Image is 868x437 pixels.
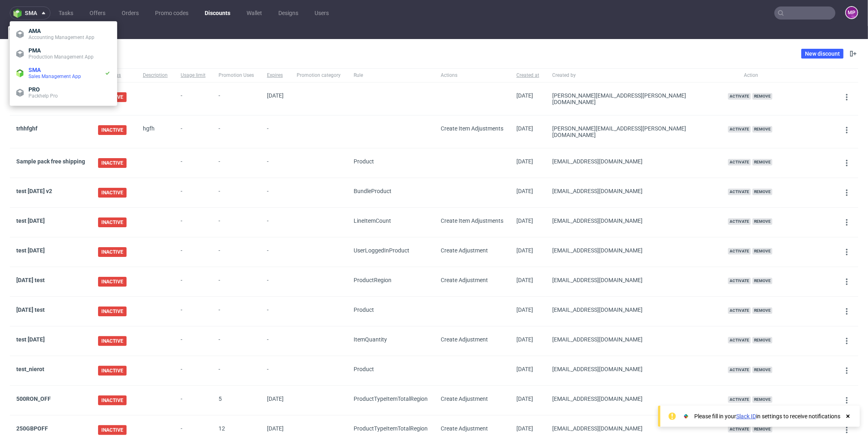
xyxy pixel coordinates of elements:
[143,72,168,79] span: Description
[28,67,41,73] span: SMA
[267,217,284,227] span: -
[552,425,715,432] div: [EMAIL_ADDRESS][DOMAIN_NAME]
[16,217,45,224] a: test [DATE]
[752,307,772,314] span: Remove
[516,217,533,224] span: [DATE]
[441,396,488,402] span: Create Adjustment
[801,49,844,59] a: New discount
[552,336,715,343] div: [EMAIL_ADDRESS][DOMAIN_NAME]
[219,307,254,316] span: -
[267,336,284,346] span: -
[516,92,533,99] span: [DATE]
[98,125,127,135] span: INACTIVE
[16,366,44,372] a: test_nierot
[552,72,715,79] span: Created by
[181,188,206,198] span: -
[354,336,387,343] span: ItemQuantity
[728,126,751,133] span: Activate
[516,188,533,194] span: [DATE]
[219,217,254,227] span: -
[728,367,751,373] span: Activate
[54,7,78,20] a: Tasks
[181,307,206,316] span: -
[181,72,206,79] span: Usage limit
[16,125,37,132] a: trhhfghf
[219,336,254,346] span: -
[728,93,751,100] span: Activate
[13,9,25,18] img: logo
[728,159,751,165] span: Activate
[98,425,127,435] span: INACTIVE
[267,277,284,287] span: -
[16,277,45,283] a: [DATE] test
[219,366,254,376] span: -
[552,217,715,224] div: [EMAIL_ADDRESS][DOMAIN_NAME]
[310,7,334,20] a: Users
[16,425,48,432] a: 250GBPOFF
[98,307,127,316] span: INACTIVE
[98,336,127,346] span: INACTIVE
[181,247,206,257] span: -
[354,277,391,283] span: Product Region
[28,47,41,54] span: PMA
[28,54,94,60] span: Production Management App
[219,247,254,257] span: -
[694,412,840,420] div: Please fill in your in settings to receive notifications
[552,247,715,254] div: [EMAIL_ADDRESS][DOMAIN_NAME]
[181,336,206,346] span: -
[752,337,772,344] span: Remove
[98,217,127,227] span: INACTIVE
[752,218,772,225] span: Remove
[16,158,85,165] a: Sample pack free shipping
[267,247,284,257] span: -
[752,248,772,254] span: Remove
[516,336,533,343] span: [DATE]
[552,158,715,165] div: [EMAIL_ADDRESS][DOMAIN_NAME]
[752,159,772,165] span: Remove
[728,248,751,254] span: Activate
[354,396,428,402] span: ProductType ItemTotal Region
[354,425,428,432] span: ProductType ItemTotal Region
[219,92,254,105] span: -
[16,336,45,343] a: test [DATE]
[441,336,488,343] span: Create Adjustment
[441,125,503,132] span: Create Item Adjustments
[267,92,284,99] span: [DATE]
[552,396,715,402] div: [EMAIL_ADDRESS][DOMAIN_NAME]
[728,337,751,344] span: Activate
[552,188,715,194] div: [EMAIL_ADDRESS][DOMAIN_NAME]
[752,396,772,403] span: Remove
[752,189,772,195] span: Remove
[552,92,715,105] div: [PERSON_NAME][EMAIL_ADDRESS][PERSON_NAME][DOMAIN_NAME]
[181,158,206,168] span: -
[752,278,772,284] span: Remove
[219,72,254,79] span: Promotion Uses
[267,72,284,79] span: Expires
[219,396,222,402] span: 5
[552,277,715,283] div: [EMAIL_ADDRESS][DOMAIN_NAME]
[297,72,341,79] span: Promotion category
[181,425,206,435] span: -
[516,125,533,132] span: [DATE]
[28,93,58,99] span: Packhelp Pro
[752,93,772,100] span: Remove
[98,158,127,168] span: INACTIVE
[682,412,690,420] img: Slack
[98,366,127,376] span: INACTIVE
[117,7,144,20] a: Orders
[752,126,772,133] span: Remove
[16,396,51,402] a: 500RON_OFF
[728,426,751,433] span: Activate
[516,277,533,283] span: [DATE]
[98,396,127,405] span: INACTIVE
[267,158,284,168] span: -
[516,307,533,313] span: [DATE]
[354,188,391,194] span: Bundle Product
[28,74,81,79] span: Sales Management App
[28,28,41,34] span: AMA
[13,44,114,63] a: PMAProduction Management App
[10,7,50,20] button: sma
[552,307,715,313] div: [EMAIL_ADDRESS][DOMAIN_NAME]
[16,247,45,254] a: test [DATE]
[98,247,127,257] span: INACTIVE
